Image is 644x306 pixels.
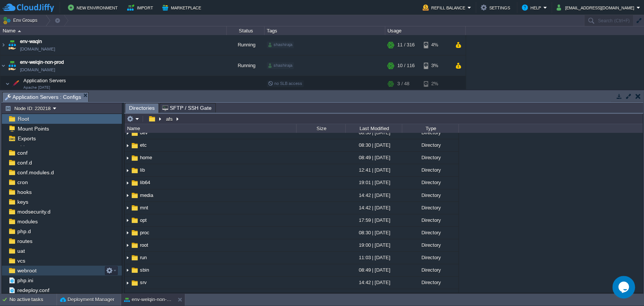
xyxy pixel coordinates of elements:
img: AMDAwAAAACH5BAEAAAAALAAAAAABAAEAAAICRAEAOw== [124,152,131,164]
span: env-welqin-non-prod [20,58,64,66]
div: Directory [402,139,458,151]
img: AMDAwAAAACH5BAEAAAAALAAAAAABAAEAAAICRAEAOw== [124,277,131,289]
img: AMDAwAAAACH5BAEAAAAALAAAAAABAAEAAAICRAEAOw== [124,215,131,226]
div: 3% [424,55,448,76]
img: AMDAwAAAACH5BAEAAAAALAAAAAABAAEAAAICRAEAOw== [10,76,21,91]
span: Directories [129,103,155,113]
div: No active tasks [9,294,57,306]
div: 4% [424,35,448,55]
div: Directory [402,214,458,226]
a: modules [16,218,39,225]
a: webroot [16,267,38,274]
a: run [139,254,148,261]
button: Import [127,3,155,12]
a: Mount Points [16,125,50,132]
div: 16:40 | [DATE] [345,289,402,301]
a: env-waqin [20,38,42,45]
div: 12:41 | [DATE] [345,164,402,176]
a: keys [16,198,29,205]
div: Name [1,26,226,35]
a: lib64 [139,179,151,186]
img: AMDAwAAAACH5BAEAAAAALAAAAAABAAEAAAICRAEAOw== [131,154,139,162]
span: SFTP / SSH Gate [162,103,212,112]
a: conf.modules.d [16,169,55,176]
img: AMDAwAAAACH5BAEAAAAALAAAAAABAAEAAAICRAEAOw== [124,190,131,201]
span: php.ini [16,277,34,284]
a: [DOMAIN_NAME] [20,66,55,74]
span: proc [139,229,151,236]
span: etc [139,142,148,148]
div: 14:42 | [DATE] [345,277,402,288]
div: 08:30 | [DATE] [345,139,402,151]
a: root [139,242,149,248]
img: AMDAwAAAACH5BAEAAAAALAAAAAABAAEAAAICRAEAOw== [131,141,139,150]
button: Help [522,3,543,12]
img: AMDAwAAAACH5BAEAAAAALAAAAAABAAEAAAICRAEAOw== [124,165,131,176]
img: AMDAwAAAACH5BAEAAAAALAAAAAABAAEAAAICRAEAOw== [0,55,6,76]
span: Root [16,115,30,122]
span: Application Servers : Configs [5,92,81,102]
div: Last Modified [346,124,402,133]
a: redeploy.conf [16,287,51,294]
div: Usage [386,26,465,35]
img: AMDAwAAAACH5BAEAAAAALAAAAAABAAEAAAICRAEAOw== [124,264,131,276]
div: Tags [265,26,385,35]
img: AMDAwAAAACH5BAEAAAAALAAAAAABAAEAAAICRAEAOw== [131,166,139,175]
span: sys [139,292,149,298]
a: conf [16,149,29,156]
div: Type [403,124,458,133]
button: Settings [481,3,512,12]
div: 19:01 | [DATE] [345,177,402,188]
img: AMDAwAAAACH5BAEAAAAALAAAAAABAAEAAAICRAEAOw== [124,202,131,214]
span: Apache [DATE] [23,85,50,90]
div: 08:49 | [DATE] [345,152,402,163]
img: AMDAwAAAACH5BAEAAAAALAAAAAABAAEAAAICRAEAOw== [124,177,131,189]
img: AMDAwAAAACH5BAEAAAAALAAAAAABAAEAAAICRAEAOw== [131,191,139,200]
div: Running [227,35,264,55]
img: AMDAwAAAACH5BAEAAAAALAAAAAABAAEAAAICRAEAOw== [124,140,131,151]
iframe: chat widget [612,276,636,298]
button: Node ID: 220218 [5,105,53,112]
a: home [139,154,153,161]
a: lib [139,167,146,173]
div: Directory [402,164,458,176]
div: Directory [402,264,458,276]
img: AMDAwAAAACH5BAEAAAAALAAAAAABAAEAAAICRAEAOw== [124,127,131,139]
img: AMDAwAAAACH5BAEAAAAALAAAAAABAAEAAAICRAEAOw== [131,291,139,300]
a: vcs [16,257,26,264]
a: media [139,192,154,198]
div: 10 / 116 [397,55,415,76]
img: AMDAwAAAACH5BAEAAAAALAAAAAABAAEAAAICRAEAOw== [131,254,139,262]
a: [DOMAIN_NAME] [20,45,55,53]
button: New Environment [68,3,120,12]
div: 19:00 | [DATE] [345,239,402,251]
a: conf.d [16,159,33,166]
img: AMDAwAAAACH5BAEAAAAALAAAAAABAAEAAAICRAEAOw== [131,179,139,187]
img: AMDAwAAAACH5BAEAAAAALAAAAAABAAEAAAICRAEAOw== [7,55,17,76]
button: Marketplace [162,3,203,12]
img: AMDAwAAAACH5BAEAAAAALAAAAAABAAEAAAICRAEAOw== [124,252,131,264]
div: Directory [402,189,458,201]
img: AMDAwAAAACH5BAEAAAAALAAAAAABAAEAAAICRAEAOw== [18,30,21,32]
button: Refill Balance [423,3,467,12]
div: 14:42 | [DATE] [345,202,402,214]
a: sbin [139,267,150,273]
a: Exports [16,135,37,142]
div: Name [125,124,296,133]
a: uat [16,248,26,254]
img: AMDAwAAAACH5BAEAAAAALAAAAAABAAEAAAICRAEAOw== [131,241,139,249]
div: Directory [402,252,458,263]
div: Status [227,26,264,35]
span: routes [16,238,34,244]
img: AMDAwAAAACH5BAEAAAAALAAAAAABAAEAAAICRAEAOw== [131,204,139,212]
span: no SLB access [268,81,302,86]
a: dev [139,129,149,136]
